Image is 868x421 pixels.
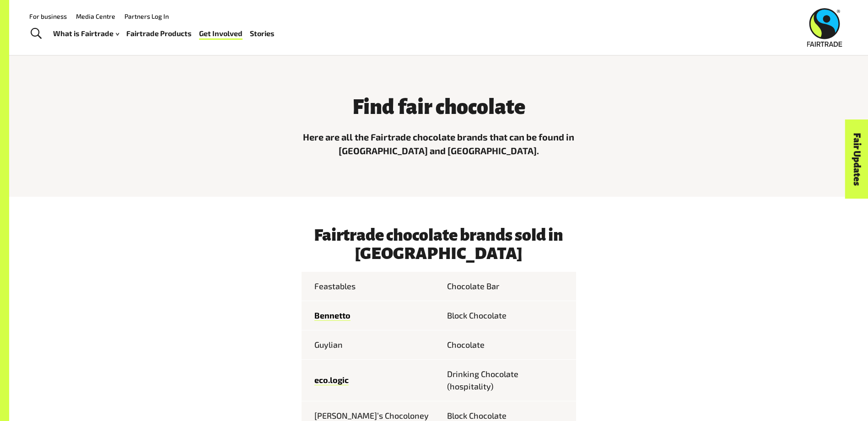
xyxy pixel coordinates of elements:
[439,301,576,330] td: Block Chocolate
[439,330,576,359] td: Chocolate
[302,96,576,119] h3: Find fair chocolate
[29,12,67,20] a: For business
[807,8,842,47] img: Fairtrade Australia New Zealand logo
[124,12,169,20] a: Partners Log In
[76,12,115,20] a: Media Centre
[199,27,243,40] a: Get Involved
[53,27,119,40] a: What is Fairtrade
[314,375,349,385] a: eco.logic
[250,27,275,40] a: Stories
[439,359,576,401] td: Drinking Chocolate (hospitality)
[302,226,576,263] h3: Fairtrade chocolate brands sold in [GEOGRAPHIC_DATA]
[302,272,439,301] td: Feastables
[302,330,439,359] td: Guylian
[439,272,576,301] td: Chocolate Bar
[314,310,350,321] a: Bennetto
[25,22,47,45] a: Toggle Search
[126,27,192,40] a: Fairtrade Products
[302,130,576,157] p: Here are all the Fairtrade chocolate brands that can be found in [GEOGRAPHIC_DATA] and [GEOGRAPHI...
